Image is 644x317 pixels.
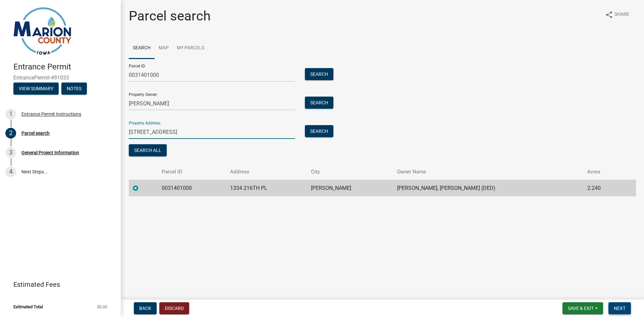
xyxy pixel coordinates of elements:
button: View Summary [13,83,59,95]
wm-modal-confirm: Notes [61,86,87,92]
button: Back [134,302,157,314]
i: share [605,11,613,19]
button: Next [608,302,631,314]
th: Acres [583,164,622,180]
button: Notes [61,83,87,95]
span: EntrancePermit-491033 [13,74,107,81]
button: Discard [159,302,189,314]
div: 2 [5,128,16,139]
wm-modal-confirm: Summary [13,86,59,92]
th: Address [226,164,307,180]
button: Save & Exit [562,302,603,314]
span: Next [614,306,626,311]
a: My Parcels [173,38,208,59]
span: Back [139,306,151,311]
div: Entrance Permit Instructions [21,112,81,116]
a: Search [129,38,155,59]
h1: Parcel search [129,8,211,24]
h4: Entrance Permit [13,62,115,72]
div: General Project Information [21,150,79,155]
div: 4 [5,166,16,177]
span: $0.00 [97,305,107,309]
a: Map [155,38,173,59]
button: Search [305,68,333,80]
div: 3 [5,147,16,158]
a: Estimated Fees [5,278,110,291]
td: 2.240 [583,180,622,196]
th: City [307,164,393,180]
td: 0031401000 [158,180,226,196]
span: Share [614,11,629,19]
td: [PERSON_NAME] [307,180,393,196]
button: Search [305,97,333,109]
button: Search All [129,144,167,156]
th: Owner Name [393,164,583,180]
div: 1 [5,109,16,119]
div: Parcel search [21,131,50,136]
span: Save & Exit [568,306,594,311]
span: Estimated Total [13,305,43,309]
img: Marion County, Iowa [13,7,71,55]
td: [PERSON_NAME], [PERSON_NAME] (DED) [393,180,583,196]
td: 1334 216TH PL [226,180,307,196]
th: Parcel ID [158,164,226,180]
button: shareShare [600,8,635,21]
button: Search [305,125,333,137]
